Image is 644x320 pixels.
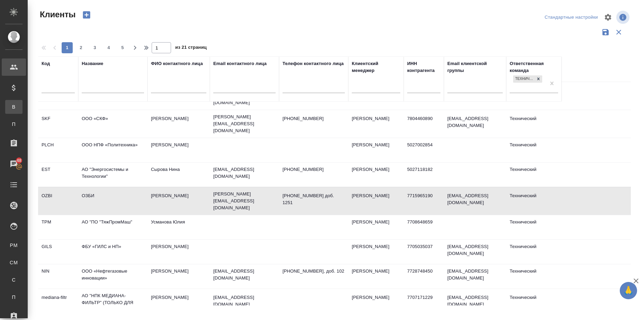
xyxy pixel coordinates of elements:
[78,112,147,136] td: ООО «СКФ»
[5,100,23,114] a: В
[404,291,444,315] td: 7707171229
[38,189,78,213] td: OZBI
[38,9,75,20] span: Клиенты
[348,189,404,213] td: [PERSON_NAME]
[348,163,404,187] td: [PERSON_NAME]
[213,60,267,67] div: Email контактного лица
[348,240,404,264] td: [PERSON_NAME]
[506,240,562,264] td: Технический
[5,117,23,131] a: П
[283,192,345,206] p: [PHONE_NUMBER] доб. 1251
[506,138,562,162] td: Технический
[117,42,128,53] button: 5
[147,163,210,187] td: Сырова Нина
[38,240,78,264] td: GILS
[283,166,345,173] p: [PHONE_NUMBER]
[348,112,404,136] td: [PERSON_NAME]
[103,44,114,51] span: 4
[506,215,562,239] td: Технический
[506,163,562,187] td: Технический
[213,268,276,282] p: [EMAIL_ADDRESS][DOMAIN_NAME]
[612,26,625,39] button: Сбросить фильтры
[512,75,543,83] div: Технический
[600,9,616,26] span: Настроить таблицу
[404,163,444,187] td: 5027118182
[89,44,100,51] span: 3
[623,283,634,298] span: 🙏
[283,268,345,275] p: [PHONE_NUMBER], доб. 102
[9,276,19,283] span: С
[543,12,600,23] div: split button
[513,75,535,83] div: Технический
[38,291,78,315] td: mediana-filtr
[404,215,444,239] td: 7708648659
[616,11,631,24] span: Посмотреть информацию
[404,264,444,289] td: 7728748450
[348,264,404,289] td: [PERSON_NAME]
[348,138,404,162] td: [PERSON_NAME]
[9,259,19,266] span: CM
[9,294,19,301] span: П
[506,189,562,213] td: Технический
[283,60,344,67] div: Телефон контактного лица
[151,60,203,67] div: ФИО контактного лица
[213,191,276,211] p: [PERSON_NAME][EMAIL_ADDRESS][DOMAIN_NAME]
[103,42,114,53] button: 4
[147,291,210,315] td: [PERSON_NAME]
[38,264,78,289] td: NIN
[444,112,506,136] td: [EMAIL_ADDRESS][DOMAIN_NAME]
[404,138,444,162] td: 5027002854
[599,26,612,39] button: Сохранить фильтры
[117,44,128,51] span: 5
[9,121,19,128] span: П
[78,189,147,213] td: ОЗБИ
[147,240,210,264] td: [PERSON_NAME]
[78,163,147,187] td: АО "Энергосистемы и Технологии"
[620,282,637,299] button: 🙏
[42,60,50,67] div: Код
[5,290,23,304] a: П
[407,60,440,74] div: ИНН контрагента
[78,240,147,264] td: ФБУ «ГИЛС и НП»
[78,215,147,239] td: АО "ПО "ТяжПромМаш"
[283,115,345,122] p: [PHONE_NUMBER]
[9,242,19,249] span: PM
[38,138,78,162] td: PLCH
[78,9,95,21] button: Создать
[506,264,562,289] td: Технический
[348,215,404,239] td: [PERSON_NAME]
[38,112,78,136] td: SKF
[348,291,404,315] td: [PERSON_NAME]
[147,215,210,239] td: Усманова Юлия
[5,273,23,287] a: С
[444,291,506,315] td: [EMAIL_ADDRESS][DOMAIN_NAME]
[444,189,506,213] td: [EMAIL_ADDRESS][DOMAIN_NAME]
[75,44,87,51] span: 2
[213,166,276,180] p: [EMAIL_ADDRESS][DOMAIN_NAME]
[78,138,147,162] td: ООО НПФ «Политехника»
[352,60,400,74] div: Клиентский менеджер
[510,60,558,74] div: Ответственная команда
[12,157,26,164] span: 48
[404,112,444,136] td: 7804460890
[78,264,147,289] td: ООО «Нефтегазовые инновации»
[175,43,207,53] span: из 21 страниц
[147,189,210,213] td: [PERSON_NAME]
[5,238,23,252] a: PM
[404,240,444,264] td: 7705035037
[38,163,78,187] td: EST
[444,264,506,289] td: [EMAIL_ADDRESS][DOMAIN_NAME]
[5,256,23,269] a: CM
[404,189,444,213] td: 7715965190
[9,103,19,110] span: В
[147,112,210,136] td: [PERSON_NAME]
[213,113,276,134] p: [PERSON_NAME][EMAIL_ADDRESS][DOMAIN_NAME]
[78,289,147,317] td: АО "НПК МЕДИАНА-ФИЛЬТР" (ТОЛЬКО ДЛЯ ЗАКАЗА №1)
[2,155,26,173] a: 48
[147,138,210,162] td: [PERSON_NAME]
[444,240,506,264] td: [EMAIL_ADDRESS][DOMAIN_NAME]
[89,42,100,53] button: 3
[75,42,87,53] button: 2
[147,264,210,289] td: [PERSON_NAME]
[506,112,562,136] td: Технический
